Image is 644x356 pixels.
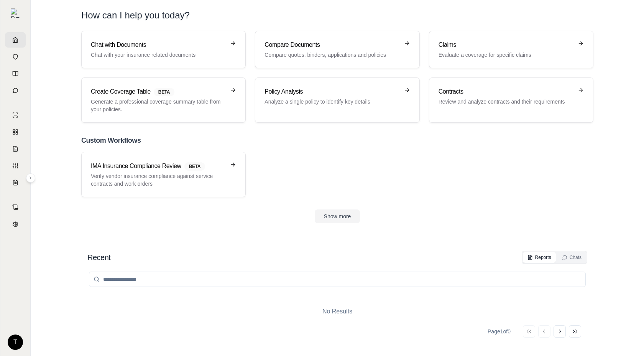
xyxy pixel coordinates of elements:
[255,31,419,68] a: Compare DocumentsCompare quotes, binders, applications and policies
[184,162,205,171] span: BETA
[91,51,225,59] p: Chat with your insurance related documents
[81,152,246,197] a: IMA Insurance Compliance ReviewBETAVerify vendor insurance compliance against service contracts a...
[81,77,246,123] a: Create Coverage TableBETAGenerate a professional coverage summary table from your policies.
[5,83,26,98] a: Chat
[264,98,399,105] p: Analyze a single policy to identify key details
[439,51,573,59] p: Evaluate a coverage for specific claims
[91,98,225,113] p: Generate a professional coverage summary table from your policies.
[5,216,26,232] a: Legal Search Engine
[5,175,26,190] a: Coverage Table
[315,209,360,223] button: Show more
[91,172,225,188] p: Verify vendor insurance compliance against service contracts and work orders
[87,252,110,263] h2: Recent
[91,162,225,171] h3: IMA Insurance Compliance Review
[8,5,23,21] button: Expand sidebar
[5,199,26,215] a: Contract Analysis
[5,66,26,81] a: Prompt Library
[87,295,587,328] div: No Results
[11,8,20,18] img: Expand sidebar
[91,40,225,49] h3: Chat with Documents
[5,49,26,64] a: Documents Vault
[429,31,593,68] a: ClaimsEvaluate a coverage for specific claims
[264,87,399,96] h3: Policy Analysis
[488,328,511,335] div: Page 1 of 0
[26,173,35,183] button: Expand sidebar
[562,254,582,260] div: Chats
[439,87,573,96] h3: Contracts
[8,335,23,350] div: T
[523,252,556,263] button: Reports
[5,141,26,157] a: Claim Coverage
[81,9,593,21] h1: How can I help you today?
[81,31,246,68] a: Chat with DocumentsChat with your insurance related documents
[439,40,573,49] h3: Claims
[439,98,573,105] p: Review and analyze contracts and their requirements
[557,252,586,263] button: Chats
[264,40,399,49] h3: Compare Documents
[255,77,419,123] a: Policy AnalysisAnalyze a single policy to identify key details
[5,107,26,123] a: Single Policy
[5,32,26,48] a: Home
[154,88,174,96] span: BETA
[81,135,593,146] h2: Custom Workflows
[5,158,26,173] a: Custom Report
[91,87,225,96] h3: Create Coverage Table
[5,124,26,140] a: Policy Comparisons
[527,254,551,260] div: Reports
[264,51,399,59] p: Compare quotes, binders, applications and policies
[429,77,593,123] a: ContractsReview and analyze contracts and their requirements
